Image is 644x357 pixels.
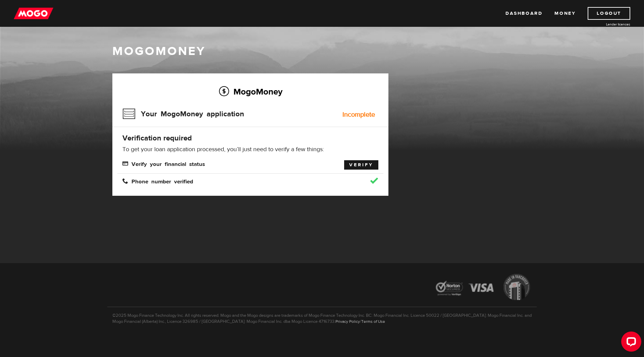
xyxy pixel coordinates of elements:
[342,111,375,118] div: Incomplete
[122,161,205,166] span: Verify your financial status
[122,145,378,154] p: To get your loan application processed, you’ll just need to verify a few things:
[335,319,360,324] a: Privacy Policy
[429,269,537,307] img: legal-icons-92a2ffecb4d32d839781d1b4e4802d7b.png
[361,319,385,324] a: Terms of Use
[122,133,378,143] h4: Verification required
[588,7,630,20] a: Logout
[122,178,193,184] span: Phone number verified
[505,7,542,20] a: Dashboard
[122,84,378,99] h2: MogoMoney
[112,44,532,58] h1: MogoMoney
[616,329,644,357] iframe: LiveChat chat widget
[580,22,630,27] a: Lender licences
[344,160,378,170] a: Verify
[14,7,53,20] img: mogo_logo-11ee424be714fa7cbb0f0f49df9e16ec.png
[122,105,244,123] h3: Your MogoMoney application
[107,307,537,324] p: ©2025 Mogo Finance Technology Inc. All rights reserved. Mogo and the Mogo designs are trademarks ...
[554,7,576,20] a: Money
